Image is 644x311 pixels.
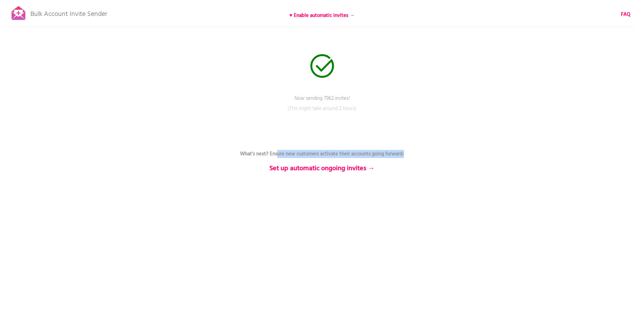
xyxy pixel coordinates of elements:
[240,150,404,158] b: What's next? Ensure new customers activate their accounts going forward:
[269,163,375,174] b: Set up automatic ongoing invites →
[289,12,355,20] b: ♥ Enable automatic invites →
[621,10,630,19] b: FAQ
[221,105,424,122] p: (This might take around 2 hours)
[621,11,630,18] a: FAQ
[30,4,107,21] p: Bulk Account Invite Sender
[221,95,424,112] p: Now sending 7962 invites!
